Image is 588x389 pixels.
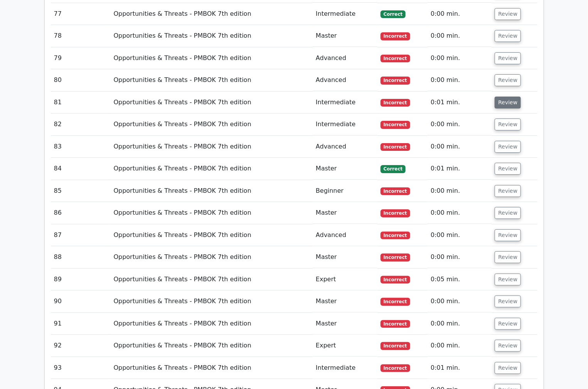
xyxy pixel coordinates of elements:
[111,313,313,335] td: Opportunities & Threats - PMBOK 7th edition
[381,32,410,40] span: Incorrect
[495,185,521,197] button: Review
[313,92,377,114] td: Intermediate
[428,47,492,69] td: 0:00 min.
[313,269,377,290] td: Expert
[313,3,377,25] td: Intermediate
[428,136,492,158] td: 0:00 min.
[111,69,313,91] td: Opportunities & Threats - PMBOK 7th edition
[428,3,492,25] td: 0:00 min.
[495,8,521,20] button: Review
[51,313,111,335] td: 91
[381,276,410,284] span: Incorrect
[381,187,410,195] span: Incorrect
[51,202,111,224] td: 86
[381,298,410,306] span: Incorrect
[51,92,111,114] td: 81
[381,209,410,217] span: Incorrect
[428,246,492,268] td: 0:00 min.
[428,114,492,135] td: 0:00 min.
[51,114,111,135] td: 82
[313,69,377,91] td: Advanced
[313,246,377,268] td: Master
[313,357,377,379] td: Intermediate
[381,165,406,173] span: Correct
[111,224,313,246] td: Opportunities & Threats - PMBOK 7th edition
[313,114,377,135] td: Intermediate
[428,25,492,47] td: 0:00 min.
[495,97,521,109] button: Review
[495,318,521,330] button: Review
[428,92,492,114] td: 0:01 min.
[51,335,111,357] td: 92
[495,163,521,175] button: Review
[111,47,313,69] td: Opportunities & Threats - PMBOK 7th edition
[313,290,377,312] td: Master
[51,290,111,312] td: 90
[51,47,111,69] td: 79
[381,77,410,84] span: Incorrect
[111,290,313,312] td: Opportunities & Threats - PMBOK 7th edition
[428,357,492,379] td: 0:01 min.
[428,269,492,290] td: 0:05 min.
[495,296,521,307] button: Review
[495,52,521,64] button: Review
[111,25,313,47] td: Opportunities & Threats - PMBOK 7th edition
[495,362,521,374] button: Review
[495,251,521,263] button: Review
[51,269,111,290] td: 89
[313,25,377,47] td: Master
[111,180,313,202] td: Opportunities & Threats - PMBOK 7th edition
[111,158,313,180] td: Opportunities & Threats - PMBOK 7th edition
[51,3,111,25] td: 77
[381,99,410,107] span: Incorrect
[111,269,313,290] td: Opportunities & Threats - PMBOK 7th edition
[428,313,492,335] td: 0:00 min.
[313,136,377,158] td: Advanced
[51,158,111,180] td: 84
[313,224,377,246] td: Advanced
[428,202,492,224] td: 0:00 min.
[495,141,521,153] button: Review
[111,3,313,25] td: Opportunities & Threats - PMBOK 7th edition
[111,357,313,379] td: Opportunities & Threats - PMBOK 7th edition
[51,136,111,158] td: 83
[313,335,377,357] td: Expert
[111,92,313,114] td: Opportunities & Threats - PMBOK 7th edition
[428,335,492,357] td: 0:00 min.
[381,232,410,239] span: Incorrect
[313,180,377,202] td: Beginner
[313,158,377,180] td: Master
[51,246,111,268] td: 88
[111,335,313,357] td: Opportunities & Threats - PMBOK 7th edition
[381,364,410,372] span: Incorrect
[51,224,111,246] td: 87
[51,69,111,91] td: 80
[111,136,313,158] td: Opportunities & Threats - PMBOK 7th edition
[381,254,410,261] span: Incorrect
[111,114,313,135] td: Opportunities & Threats - PMBOK 7th edition
[51,25,111,47] td: 78
[428,69,492,91] td: 0:00 min.
[381,10,406,18] span: Correct
[381,121,410,129] span: Incorrect
[381,143,410,151] span: Incorrect
[495,229,521,241] button: Review
[428,158,492,180] td: 0:01 min.
[111,246,313,268] td: Opportunities & Threats - PMBOK 7th edition
[495,207,521,219] button: Review
[495,274,521,285] button: Review
[428,290,492,312] td: 0:00 min.
[381,320,410,328] span: Incorrect
[51,357,111,379] td: 93
[111,202,313,224] td: Opportunities & Threats - PMBOK 7th edition
[495,119,521,130] button: Review
[51,180,111,202] td: 85
[313,47,377,69] td: Advanced
[381,342,410,350] span: Incorrect
[428,224,492,246] td: 0:00 min.
[495,340,521,352] button: Review
[313,202,377,224] td: Master
[495,30,521,42] button: Review
[381,55,410,62] span: Incorrect
[428,180,492,202] td: 0:00 min.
